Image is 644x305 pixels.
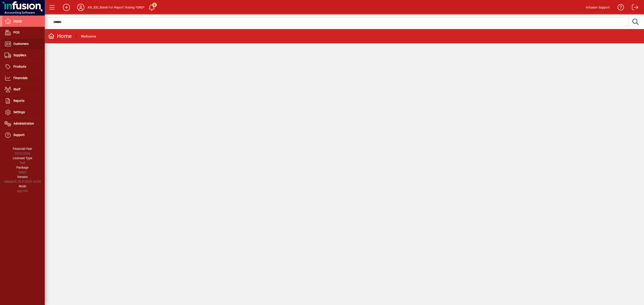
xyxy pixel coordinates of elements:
[2,95,45,107] a: Reports
[59,3,74,11] button: Add
[48,33,72,40] div: Home
[2,107,45,118] a: Settings
[2,50,45,61] a: Suppliers
[13,76,28,80] span: Financials
[13,110,25,114] span: Settings
[2,118,45,129] a: Administration
[2,130,45,141] a: Support
[74,3,88,11] button: Profile
[16,166,28,169] span: Package
[629,1,638,15] a: Logout
[2,27,45,38] a: POS
[13,99,24,102] span: Reports
[2,61,45,72] a: Products
[13,42,29,46] span: Customers
[13,31,19,34] span: POS
[2,38,45,50] a: Customers
[19,184,26,188] span: Node
[17,175,28,179] span: Version
[81,33,96,40] div: Welcome
[13,147,32,150] span: Financial Year
[614,1,624,15] a: Knowledge Base
[586,4,610,11] div: Infusion Support
[13,88,20,91] span: Staff
[13,156,32,160] span: Licensee Type
[2,84,45,95] a: Staff
[88,4,144,11] div: KR_IDD_Blank For Report Testing *DND*
[13,53,26,57] span: Suppliers
[13,65,26,68] span: Products
[2,73,45,84] a: Financials
[13,19,22,23] span: Home
[13,133,25,137] span: Support
[13,122,34,125] span: Administration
